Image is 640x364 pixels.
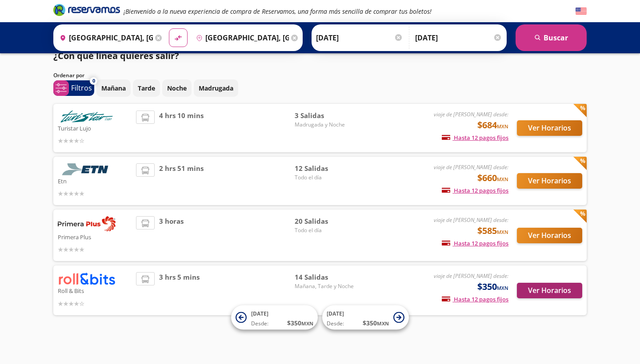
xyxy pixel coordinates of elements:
input: Buscar Origen [56,27,153,49]
em: viaje de [PERSON_NAME] desde: [434,216,508,224]
button: [DATE]Desde:$350MXN [322,305,409,330]
span: $350 [477,280,508,293]
button: Ver Horarios [517,283,582,298]
span: 3 horas [159,216,184,254]
p: Noche [167,83,187,93]
span: Todo el día [295,226,357,234]
img: Turistar Lujo [58,111,116,123]
p: Mañana [101,83,126,93]
em: viaje de [PERSON_NAME] desde: [434,111,508,118]
small: MXN [301,320,313,327]
p: Madrugada [199,83,233,93]
input: Opcional [415,27,502,49]
p: Roll & Bits [58,285,132,296]
span: 3 hrs 5 mins [159,272,200,308]
span: Madrugada y Noche [295,121,357,129]
small: MXN [497,229,508,235]
span: $585 [477,224,508,237]
p: ¿Con qué línea quieres salir? [53,49,179,63]
span: 20 Salidas [295,216,357,226]
span: Hasta 12 pagos fijos [442,239,508,247]
span: Hasta 12 pagos fijos [442,134,508,142]
small: MXN [497,176,508,182]
p: Tarde [138,83,155,93]
button: Ver Horarios [517,120,582,136]
p: Ordenar por [53,71,84,79]
span: 12 Salidas [295,163,357,174]
button: 0Filtros [53,80,94,96]
span: $ 350 [287,318,313,328]
em: viaje de [PERSON_NAME] desde: [434,272,508,280]
button: Ver Horarios [517,173,582,189]
span: $ 350 [363,318,389,328]
input: Elegir Fecha [316,27,403,49]
button: Buscar [516,24,587,51]
p: Turistar Lujo [58,123,132,133]
span: Todo el día [295,174,357,182]
button: Mañana [96,79,131,97]
button: [DATE]Desde:$350MXN [231,305,318,330]
span: 14 Salidas [295,272,357,282]
span: [DATE] [327,310,344,317]
em: ¡Bienvenido a la nueva experiencia de compra de Reservamos, una forma más sencilla de comprar tus... [124,7,432,16]
span: Hasta 12 pagos fijos [442,295,508,303]
small: MXN [497,123,508,130]
i: Brand Logo [53,3,120,16]
span: $684 [477,119,508,132]
input: Buscar Destino [192,27,289,49]
span: $660 [477,171,508,185]
img: Primera Plus [58,216,116,231]
a: Brand Logo [53,3,120,19]
small: MXN [497,285,508,291]
span: Mañana, Tarde y Noche [295,282,357,290]
span: Desde: [327,320,344,328]
button: Ver Horarios [517,228,582,243]
small: MXN [377,320,389,327]
button: English [576,6,587,17]
button: Madrugada [194,79,238,97]
em: viaje de [PERSON_NAME] desde: [434,163,508,171]
span: 3 Salidas [295,111,357,121]
span: 0 [92,77,95,85]
p: Etn [58,175,132,186]
p: Filtros [71,83,92,93]
button: Tarde [133,79,160,97]
span: [DATE] [251,310,268,317]
img: Etn [58,163,116,175]
button: Noche [162,79,192,97]
span: Hasta 12 pagos fijos [442,186,508,194]
img: Roll & Bits [58,272,116,285]
span: 4 hrs 10 mins [159,111,204,146]
span: 2 hrs 51 mins [159,163,204,198]
span: Desde: [251,320,268,328]
p: Primera Plus [58,231,132,242]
